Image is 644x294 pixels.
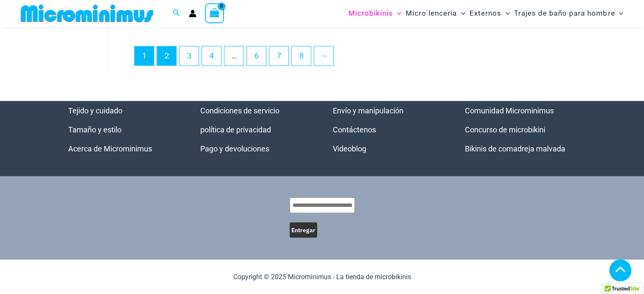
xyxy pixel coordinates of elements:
a: Comunidad Microminimus [465,106,554,115]
a: ExternosAlternar menúAlternar menú [467,3,512,24]
a: Envío y manipulación [333,106,404,115]
a: Página 3 [180,47,199,66]
a: → [314,47,333,66]
span: Alternar menú [457,3,465,24]
nav: Menú [465,101,576,158]
button: Entregar [290,223,317,238]
a: Página 7 [269,47,288,66]
span: Página 1 [135,47,154,66]
font: 7 [277,51,281,60]
font: … [232,51,237,60]
font: 3 [187,51,191,60]
nav: Menú [200,101,312,158]
font: 4 [210,51,214,60]
font: → [320,51,328,60]
a: política de privacidad [200,125,271,134]
a: Página 6 [247,47,266,66]
aside: Widget de pie de página 3 [333,101,444,158]
a: Página 8 [292,47,311,66]
aside: Widget de pie de página 1 [68,101,180,158]
a: Enlace del icono de la cuenta [189,10,196,17]
a: Contáctenos [333,125,376,134]
a: Condiciones de servicio [200,106,279,115]
span: Alternar menú [501,3,510,24]
font: Externos [470,9,501,17]
a: Bikinis de comadreja malvada [465,144,565,153]
aside: Widget de pie de página 4 [465,101,576,158]
font: 2 [165,51,169,60]
a: Ver carrito de compras, vacío [205,3,224,23]
aside: Widget de pie de página 2 [200,101,312,158]
a: Videoblog [333,144,366,153]
font: 8 [299,51,304,60]
font: Entregar [291,226,315,234]
a: Enlace del icono de búsqueda [173,8,180,19]
img: MM SHOP LOGO PLANO [17,4,157,23]
nav: Menú [333,101,444,158]
font: 6 [254,51,259,60]
a: Página 2 [157,47,176,66]
font: Copyright © 2025 Microminimus - La tienda de microbikinis [233,273,411,281]
a: Tamaño y estilo [68,125,122,134]
nav: Paginación de productos [134,46,627,71]
a: Tejido y cuidado [68,106,122,115]
font: 1 [142,51,146,60]
font: Trajes de baño para hombre [514,9,615,17]
a: Pago y devoluciones [200,144,269,153]
nav: Menú [68,101,180,158]
a: MicrobikinisAlternar menúAlternar menú [346,3,404,24]
a: Acerca de Microminimus [68,144,152,153]
a: Micro lenceríaAlternar menúAlternar menú [404,3,467,24]
font: Microbikinis [348,9,393,17]
span: Alternar menú [615,3,623,24]
span: Alternar menú [393,3,401,24]
nav: Navegación del sitio [345,1,627,25]
a: Concurso de microbikini [465,125,545,134]
a: Página 4 [202,47,221,66]
a: Trajes de baño para hombreAlternar menúAlternar menú [512,3,625,24]
font: Micro lencería [406,9,457,17]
